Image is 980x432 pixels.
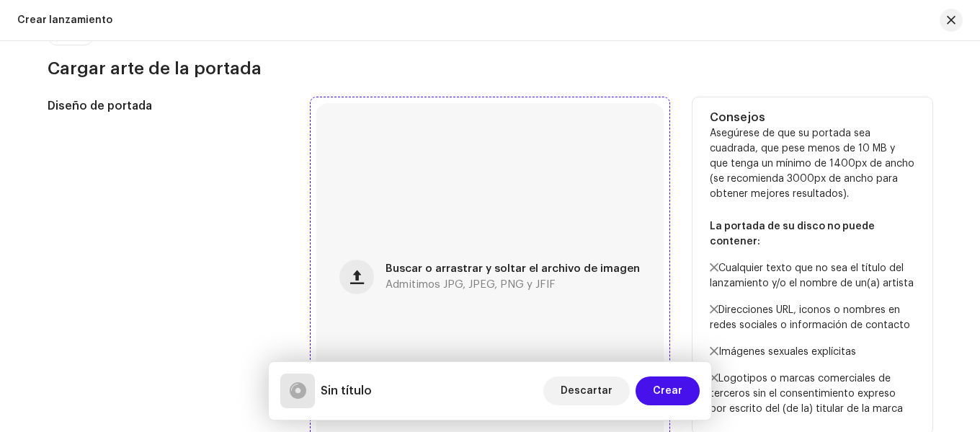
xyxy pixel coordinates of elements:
button: Descartar [543,376,630,405]
span: Buscar o arrastrar y soltar el archivo de imagen [386,264,640,274]
p: La portada de su disco no puede contener: [710,219,915,250]
h3: Cargar arte de la portada [48,57,932,80]
h5: Diseño de portada [48,97,288,115]
span: Crear [653,376,682,405]
p: Cualquier texto que no sea el título del lanzamiento y/o el nombre de un(a) artista [710,261,915,291]
span: Admitimos JPG, JPEG, PNG y JFIF [386,280,556,290]
p: Imágenes sexuales explícitas [710,345,915,360]
span: Descartar [561,376,612,405]
button: Crear [636,376,700,405]
h5: Consejos [710,109,915,126]
p: Logotipos o marcas comerciales de terceros sin el consentimiento expreso por escrito del (de la) ... [710,371,915,417]
p: Asegúrese de que su portada sea cuadrada, que pese menos de 10 MB y que tenga un mínimo de 1400px... [710,126,915,417]
p: Direcciones URL, iconos o nombres en redes sociales o información de contacto [710,303,915,333]
h5: Sin título [321,382,372,400]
